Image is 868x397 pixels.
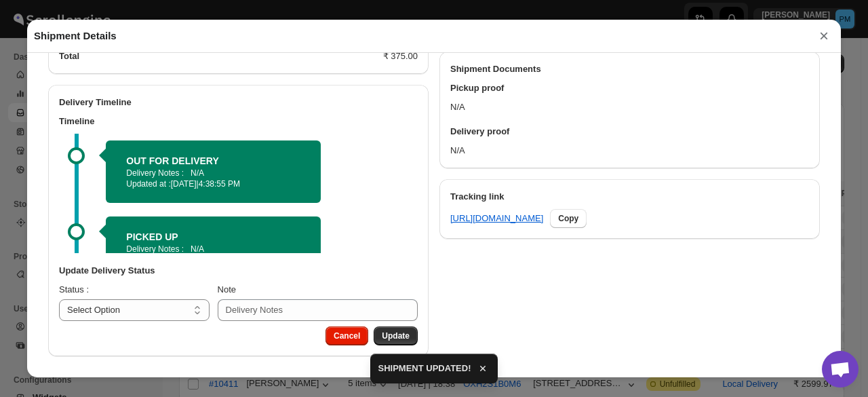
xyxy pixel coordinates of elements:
[325,326,368,345] button: Cancel
[450,212,543,225] a: [URL][DOMAIN_NAME]
[218,299,418,321] input: Delivery Notes
[59,51,79,61] b: Total
[59,284,89,295] span: Status :
[126,244,184,254] p: Delivery Notes :
[59,115,418,128] h3: Timeline
[378,362,471,375] span: SHIPMENT UPDATED!
[218,284,236,295] span: Note
[126,168,184,178] p: Delivery Notes :
[334,330,360,341] span: Cancel
[59,264,418,278] h3: Update Delivery Status
[382,330,410,341] span: Update
[126,230,300,244] h2: PICKED UP
[439,119,820,168] div: N/A
[450,62,809,76] h2: Shipment Documents
[814,26,834,45] button: ×
[126,154,300,168] h2: OUT FOR DELIVERY
[374,326,418,345] button: Update
[450,125,809,138] h3: Delivery proof
[34,29,117,43] h2: Shipment Details
[439,76,820,119] div: N/A
[126,178,300,189] p: Updated at :
[59,96,418,109] h2: Delivery Timeline
[558,213,578,224] span: Copy
[822,351,859,387] div: Open chat
[450,81,809,95] h3: Pickup proof
[383,50,418,63] div: ₹ 375.00
[550,209,587,228] button: Copy
[450,190,809,204] h3: Tracking link
[191,168,204,178] p: N/A
[171,179,240,189] span: [DATE] | 4:38:55 PM
[191,244,204,254] p: N/A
